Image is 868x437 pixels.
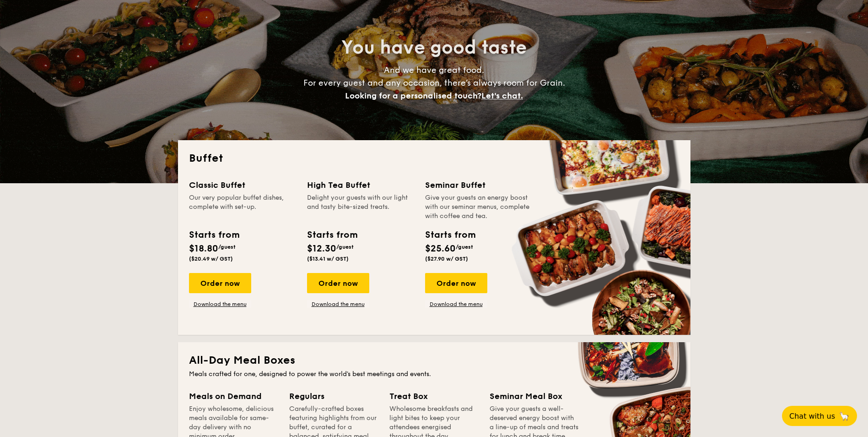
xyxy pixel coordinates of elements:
span: You have good taste [341,37,527,59]
div: Give your guests an energy boost with our seminar menus, complete with coffee and tea. [425,193,532,221]
a: Download the menu [189,300,251,308]
div: Classic Buffet [189,179,296,191]
span: Let's chat. [481,91,523,101]
a: Download the menu [307,300,369,308]
span: Looking for a personalised touch? [345,91,481,101]
h2: All-Day Meal Boxes [189,353,679,368]
span: ($20.49 w/ GST) [189,256,233,262]
div: Starts from [425,228,475,242]
span: And we have great food. For every guest and any occasion, there’s always room for Grain. [303,65,565,101]
div: High Tea Buffet [307,179,414,191]
span: Chat with us [789,412,835,421]
span: /guest [218,244,236,250]
div: Regulars [289,390,378,403]
div: Meals on Demand [189,390,278,403]
span: 🦙 [839,411,850,421]
span: /guest [336,244,354,250]
div: Order now [425,273,487,293]
a: Download the menu [425,300,487,308]
div: Seminar Buffet [425,179,532,191]
div: Treat Box [389,390,479,403]
span: $18.80 [189,243,218,254]
div: Seminar Meal Box [490,390,579,403]
span: $12.30 [307,243,336,254]
div: Order now [307,273,369,293]
span: $25.60 [425,243,456,254]
span: ($27.90 w/ GST) [425,256,468,262]
h2: Buffet [189,151,679,166]
button: Chat with us🦙 [782,406,857,426]
div: Delight your guests with our light and tasty bite-sized treats. [307,193,414,221]
div: Starts from [307,228,357,242]
div: Order now [189,273,251,293]
span: /guest [456,244,473,250]
div: Meals crafted for one, designed to power the world's best meetings and events. [189,370,679,379]
div: Starts from [189,228,239,242]
div: Our very popular buffet dishes, complete with set-up. [189,193,296,221]
span: ($13.41 w/ GST) [307,256,349,262]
